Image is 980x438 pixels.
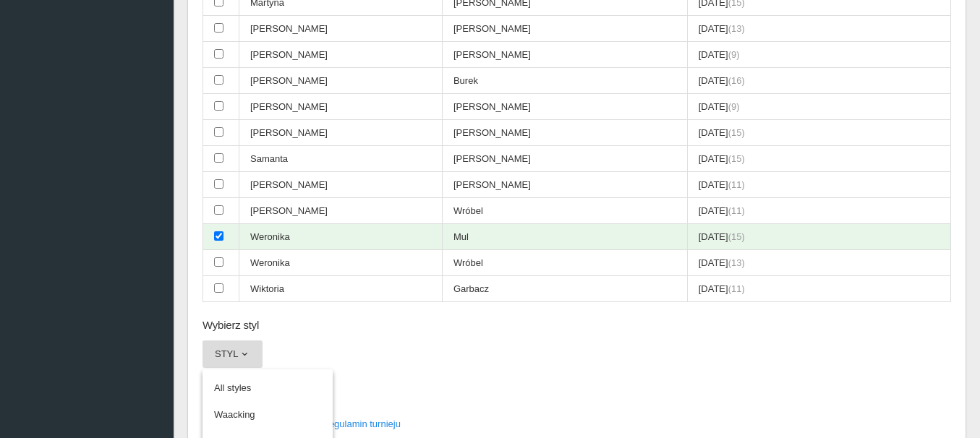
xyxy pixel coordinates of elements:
td: [DATE] [687,276,950,302]
a: All styles [203,375,333,401]
td: [PERSON_NAME] [239,120,443,146]
td: [PERSON_NAME] [442,42,687,68]
td: [PERSON_NAME] [442,94,687,120]
td: [DATE] [687,146,950,172]
td: [PERSON_NAME] [442,120,687,146]
td: [DATE] [687,172,950,198]
span: (9) [728,49,740,60]
td: [DATE] [687,94,950,120]
td: [PERSON_NAME] [442,172,687,198]
td: Mul [442,224,687,250]
span: (15) [728,153,745,164]
span: (11) [728,283,745,294]
span: (11) [728,179,745,190]
td: [PERSON_NAME] [442,146,687,172]
p: Przechodząc dalej akceptuję [203,417,951,431]
td: [DATE] [687,250,950,276]
td: Wiktoria [239,276,443,302]
span: (9) [728,101,740,112]
td: Weronika [239,224,443,250]
td: [PERSON_NAME] [442,16,687,42]
span: (15) [728,231,745,242]
td: [PERSON_NAME] [239,94,443,120]
td: Weronika [239,250,443,276]
span: (15) [728,127,745,138]
td: Samanta [239,146,443,172]
td: [PERSON_NAME] [239,16,443,42]
button: Styl [203,340,263,368]
a: Waacking [203,402,333,428]
td: [PERSON_NAME] [239,68,443,94]
td: Burek [442,68,687,94]
a: Regulamin turnieju [323,418,401,429]
td: [DATE] [687,120,950,146]
td: [PERSON_NAME] [239,42,443,68]
td: Wróbel [442,198,687,224]
td: Wróbel [442,250,687,276]
span: (11) [728,205,745,216]
h6: Wybierz styl [203,317,951,333]
span: (13) [728,257,745,268]
td: [PERSON_NAME] [239,198,443,224]
td: [DATE] [687,68,950,94]
td: Garbacz [442,276,687,302]
td: [DATE] [687,224,950,250]
span: (16) [728,75,745,86]
span: (13) [728,23,745,34]
td: [DATE] [687,198,950,224]
td: [DATE] [687,42,950,68]
td: [DATE] [687,16,950,42]
td: [PERSON_NAME] [239,172,443,198]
